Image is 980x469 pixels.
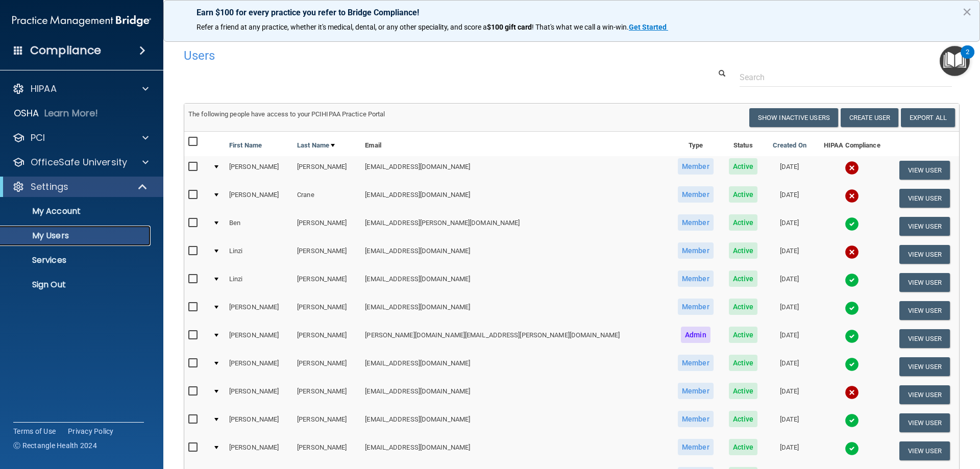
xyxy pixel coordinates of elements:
td: [EMAIL_ADDRESS][DOMAIN_NAME] [361,353,670,381]
img: PMB logo [12,11,151,31]
td: [PERSON_NAME] [225,325,293,353]
td: [PERSON_NAME] [293,212,361,240]
a: Terms of Use [13,426,56,436]
p: Services [7,255,146,265]
td: [DATE] [765,437,814,465]
p: Earn $100 for every practice you refer to Bridge Compliance! [197,8,947,17]
span: Member [678,355,714,371]
button: View User [899,301,950,320]
span: Active [729,299,758,315]
td: [EMAIL_ADDRESS][DOMAIN_NAME] [361,184,670,212]
span: Active [729,439,758,455]
th: Email [361,132,670,156]
span: Member [678,270,714,287]
button: View User [899,357,950,376]
span: Active [729,158,758,175]
img: tick.e7d51cea.svg [845,217,859,231]
td: [PERSON_NAME] [293,268,361,297]
img: tick.e7d51cea.svg [845,301,859,315]
td: [PERSON_NAME][DOMAIN_NAME][EMAIL_ADDRESS][PERSON_NAME][DOMAIN_NAME] [361,325,670,353]
span: Active [729,411,758,427]
td: Crane [293,184,361,212]
img: cross.ca9f0e7f.svg [845,245,859,259]
th: Status [721,132,765,156]
td: [PERSON_NAME] [293,240,361,268]
a: OfficeSafe University [12,156,149,168]
td: [EMAIL_ADDRESS][DOMAIN_NAME] [361,156,670,184]
h4: Compliance [30,43,101,58]
span: Member [678,186,714,203]
img: tick.e7d51cea.svg [845,273,859,287]
td: [PERSON_NAME] [293,156,361,184]
span: ! That's what we call a win-win. [532,23,629,31]
span: Member [678,383,714,399]
p: My Account [7,206,146,216]
a: PCI [12,132,149,144]
td: [EMAIL_ADDRESS][DOMAIN_NAME] [361,297,670,325]
span: Refer a friend at any practice, whether it's medical, dental, or any other speciality, and score a [197,23,487,31]
img: tick.e7d51cea.svg [845,413,859,428]
p: OSHA [14,107,39,119]
td: [EMAIL_ADDRESS][DOMAIN_NAME] [361,240,670,268]
p: HIPAA [31,83,57,95]
td: [DATE] [765,325,814,353]
strong: Get Started [629,23,667,31]
a: Privacy Policy [68,426,114,436]
a: Get Started [629,23,668,31]
div: 2 [966,52,969,65]
button: Show Inactive Users [749,108,838,127]
img: cross.ca9f0e7f.svg [845,385,859,400]
span: Active [729,242,758,259]
a: First Name [229,139,262,152]
input: Search [740,68,952,87]
td: [PERSON_NAME] [225,409,293,437]
span: Admin [681,327,710,343]
td: [DATE] [765,409,814,437]
span: Active [729,383,758,399]
span: Ⓒ Rectangle Health 2024 [13,440,97,451]
th: HIPAA Compliance [814,132,890,156]
td: [PERSON_NAME] [293,409,361,437]
span: Active [729,270,758,287]
td: [EMAIL_ADDRESS][DOMAIN_NAME] [361,437,670,465]
td: [PERSON_NAME] [225,353,293,381]
button: View User [899,329,950,348]
td: Linzi [225,268,293,297]
td: [DATE] [765,156,814,184]
td: [DATE] [765,268,814,297]
img: cross.ca9f0e7f.svg [845,161,859,175]
button: View User [899,245,950,264]
td: [EMAIL_ADDRESS][DOMAIN_NAME] [361,381,670,409]
button: Open Resource Center, 2 new notifications [940,46,970,76]
span: Active [729,186,758,203]
img: cross.ca9f0e7f.svg [845,189,859,203]
span: Member [678,214,714,231]
span: Member [678,439,714,455]
td: Linzi [225,240,293,268]
span: Member [678,411,714,427]
img: tick.e7d51cea.svg [845,441,859,456]
a: Export All [901,108,955,127]
span: Active [729,214,758,231]
strong: $100 gift card [487,23,532,31]
td: Ben [225,212,293,240]
td: [DATE] [765,381,814,409]
button: View User [899,413,950,432]
button: View User [899,273,950,292]
td: [DATE] [765,297,814,325]
button: View User [899,441,950,460]
button: View User [899,385,950,404]
td: [PERSON_NAME] [225,297,293,325]
td: [PERSON_NAME] [293,325,361,353]
span: Member [678,242,714,259]
td: [DATE] [765,184,814,212]
p: Learn More! [44,107,99,119]
span: Active [729,355,758,371]
button: View User [899,161,950,180]
td: [PERSON_NAME] [293,381,361,409]
td: [DATE] [765,212,814,240]
td: [DATE] [765,353,814,381]
a: Last Name [297,139,335,152]
td: [DATE] [765,240,814,268]
p: Sign Out [7,280,146,290]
